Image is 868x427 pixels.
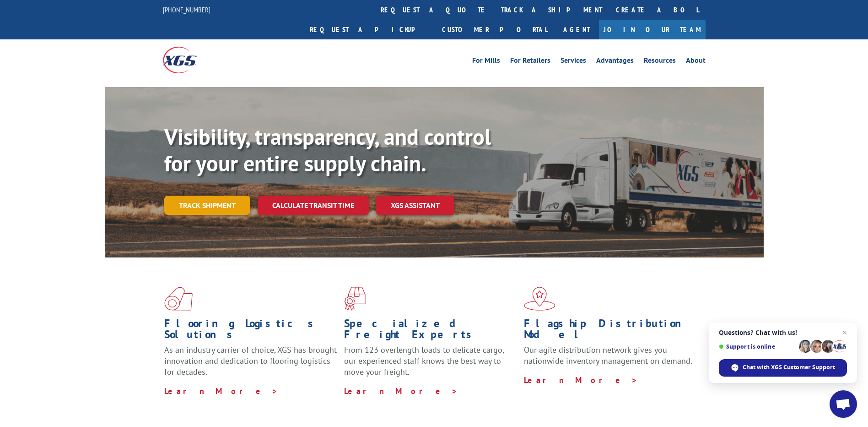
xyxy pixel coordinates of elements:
b: Visibility, transparency, and control for your entire supply chain. [164,122,491,177]
a: Track shipment [164,196,250,215]
p: From 123 overlength loads to delicate cargo, our experienced staff knows the best way to move you... [344,345,517,385]
h1: Specialized Freight Experts [344,318,517,345]
a: [PHONE_NUMBER] [163,5,210,14]
a: Customer Portal [435,20,554,39]
a: Calculate transit time [258,196,369,215]
a: Join Our Team [599,20,706,39]
a: About [686,57,706,67]
div: Open chat [830,390,857,418]
span: As an industry carrier of choice, XGS has brought innovation and dedication to flooring logistics... [164,345,337,377]
img: xgs-icon-total-supply-chain-intelligence-red [164,287,193,311]
img: xgs-icon-flagship-distribution-model-red [524,287,555,311]
a: Request a pickup [303,20,435,39]
span: Close chat [839,327,850,338]
a: Learn More > [164,386,278,396]
h1: Flooring Logistics Solutions [164,318,337,345]
a: Resources [644,57,676,67]
a: For Retailers [510,57,550,67]
a: Services [561,57,586,67]
span: Chat with XGS Customer Support [743,363,835,372]
a: Advantages [596,57,634,67]
span: Our agile distribution network gives you nationwide inventory management on demand. [524,345,692,366]
a: Learn More > [524,375,638,385]
img: xgs-icon-focused-on-flooring-red [344,287,366,311]
div: Chat with XGS Customer Support [719,359,847,377]
a: Learn More > [344,386,458,396]
a: XGS ASSISTANT [376,196,454,215]
a: Agent [554,20,599,39]
span: Questions? Chat with us! [719,329,847,336]
h1: Flagship Distribution Model [524,318,697,345]
span: Support is online [719,343,796,350]
a: For Mills [472,57,500,67]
